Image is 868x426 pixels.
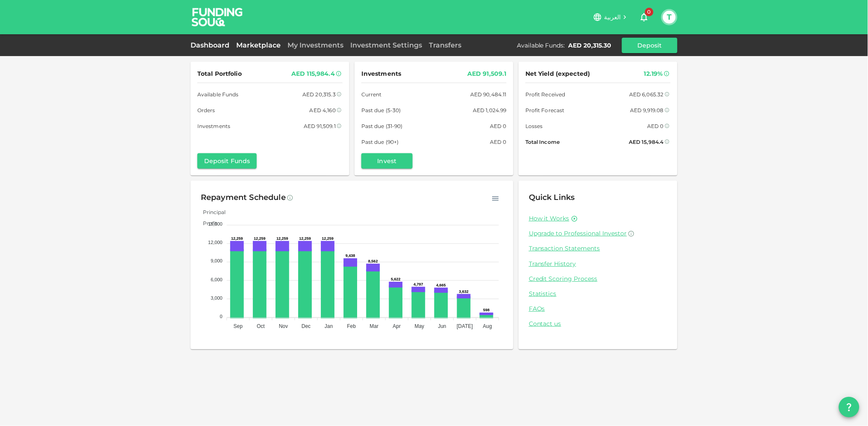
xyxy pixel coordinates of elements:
span: Upgrade to Professional Investor [529,229,627,237]
span: Current [361,90,382,99]
a: Transfer History [529,260,667,268]
div: AED 0 [647,122,664,131]
span: Total Income [525,137,560,146]
button: question [839,397,859,417]
div: AED 15,984.4 [629,137,664,146]
tspan: Aug [483,323,492,329]
tspan: Sep [234,323,243,329]
a: Dashboard [191,41,233,49]
button: Invest [361,153,413,169]
a: My Investments [284,41,347,49]
div: AED 20,315.3 [302,90,336,99]
div: Repayment Schedule [201,191,286,205]
tspan: Dec [302,323,311,329]
tspan: Oct [257,323,265,329]
a: Investment Settings [347,41,425,49]
span: Past due (5-30) [361,106,401,115]
span: Losses [525,122,543,131]
a: Upgrade to Professional Investor [529,229,667,238]
a: FAQs [529,305,667,313]
span: Total Portfolio [197,69,242,79]
div: 12.19% [644,69,663,79]
tspan: 0 [220,314,223,319]
tspan: Apr [393,323,401,329]
tspan: 15,000 [208,222,223,227]
button: Deposit [622,38,677,53]
span: Orders [197,106,215,115]
div: AED 0 [490,122,507,131]
a: How it Works [529,214,569,223]
span: Principal [196,209,226,215]
span: 0 [645,8,654,16]
tspan: Jan [325,323,333,329]
tspan: 6,000 [211,277,223,282]
button: Deposit Funds [197,153,257,169]
a: Transfers [425,41,465,49]
span: Net Yield (expected) [525,69,590,79]
tspan: 12,000 [208,240,223,245]
tspan: [DATE] [457,323,473,329]
div: Available Funds : [517,41,565,50]
div: AED 115,984.4 [291,69,335,79]
div: AED 6,065.32 [629,90,664,99]
tspan: May [415,323,425,329]
div: AED 1,024.99 [473,106,507,115]
a: Credit Scoring Process [529,275,667,283]
span: Past due (90+) [361,137,399,146]
tspan: Feb [347,323,356,329]
a: Transaction Statements [529,244,667,253]
span: Quick Links [529,193,575,202]
tspan: Nov [279,323,288,329]
div: AED 0 [490,137,507,146]
button: T [663,11,676,24]
span: Profit Received [525,90,566,99]
tspan: 3,000 [211,295,223,301]
div: AED 91,509.1 [304,122,336,131]
div: AED 4,160 [310,106,336,115]
span: Profit [196,220,217,226]
tspan: 9,000 [211,259,223,264]
div: AED 90,484.11 [470,90,507,99]
a: Contact us [529,320,667,328]
button: 0 [636,9,653,26]
div: AED 91,509.1 [467,69,507,79]
span: Past due (31-90) [361,122,403,131]
tspan: Jun [438,323,446,329]
span: Available Funds [197,90,239,99]
span: Investments [197,122,230,131]
a: Statistics [529,290,667,298]
div: AED 9,919.08 [630,106,664,115]
div: AED 20,315.30 [569,41,612,50]
span: Profit Forecast [525,106,565,115]
span: العربية [604,13,621,21]
a: Marketplace [233,41,284,49]
tspan: Mar [370,323,379,329]
span: Investments [361,69,401,79]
